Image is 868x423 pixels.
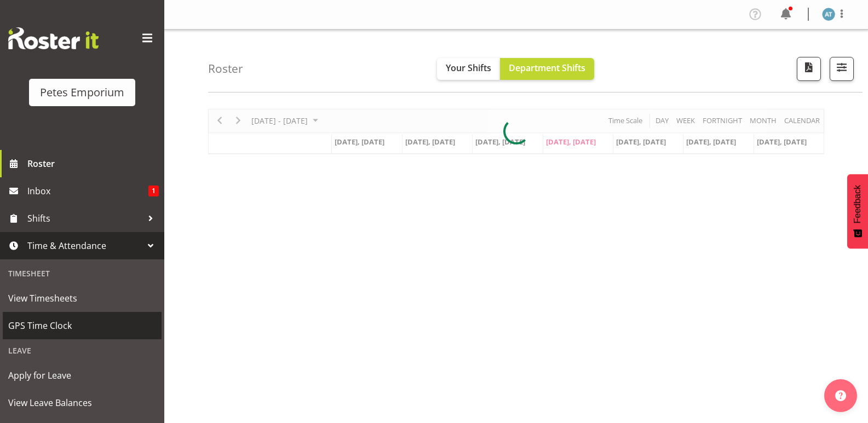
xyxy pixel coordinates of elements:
[27,210,142,227] span: Shifts
[8,367,156,384] span: Apply for Leave
[8,395,156,411] span: View Leave Balances
[822,8,835,21] img: alex-micheal-taniwha5364.jpg
[3,285,162,312] a: View Timesheets
[3,262,162,285] div: Timesheet
[500,58,594,80] button: Department Shifts
[847,174,868,248] button: Feedback - Show survey
[27,237,142,254] span: Time & Attendance
[509,62,585,74] span: Department Shifts
[208,62,243,75] h4: Roster
[437,58,500,80] button: Your Shifts
[27,155,159,172] span: Roster
[3,389,162,416] a: View Leave Balances
[27,183,148,199] span: Inbox
[446,62,491,74] span: Your Shifts
[8,290,156,306] span: View Timesheets
[3,339,162,362] div: Leave
[40,84,124,101] div: Petes Emporium
[3,362,162,389] a: Apply for Leave
[8,317,156,334] span: GPS Time Clock
[853,185,863,223] span: Feedback
[797,57,821,81] button: Download a PDF of the roster according to the set date range.
[8,27,99,49] img: Rosterit website logo
[830,57,854,81] button: Filter Shifts
[835,390,846,401] img: help-xxl-2.png
[3,312,162,339] a: GPS Time Clock
[148,186,159,196] span: 1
